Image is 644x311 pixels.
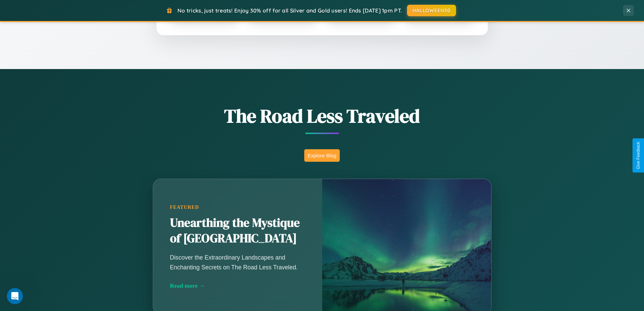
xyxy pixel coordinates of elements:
span: No tricks, just treats! Enjoy 30% off for all Silver and Gold users! Ends [DATE] 1pm PT. [177,7,402,14]
button: HALLOWEEN30 [407,5,456,16]
p: Discover the Extraordinary Landscapes and Enchanting Secrets on The Road Less Traveled. [170,253,305,272]
h2: Unearthing the Mystique of [GEOGRAPHIC_DATA] [170,215,305,246]
div: Read more → [170,282,305,289]
div: Featured [170,204,305,210]
button: Explore Blog [304,149,340,162]
h1: The Road Less Traveled [119,103,525,129]
iframe: Intercom live chat [7,288,23,304]
div: Give Feedback [636,142,641,169]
